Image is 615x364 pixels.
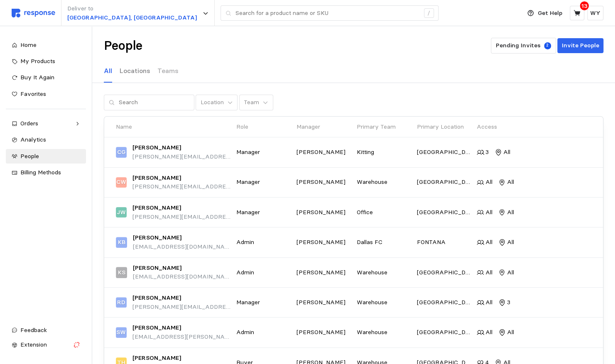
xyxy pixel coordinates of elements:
span: Extension [20,341,47,348]
p: All [507,178,514,187]
p: KS [118,268,125,277]
p: CW [116,178,126,187]
p: Deliver to [67,4,197,13]
p: [PERSON_NAME] [132,173,181,183]
span: Feedback [20,326,47,334]
h1: People [104,38,142,54]
p: [PERSON_NAME] [133,264,181,273]
p: KB [118,238,125,247]
p: WY [590,9,600,18]
p: CG [117,148,125,157]
p: Name [116,122,132,132]
p: [PERSON_NAME] [132,143,181,152]
p: Office [357,208,411,217]
p: 3 [485,148,489,157]
button: Feedback [6,323,86,338]
p: [PERSON_NAME] [132,293,181,303]
p: [PERSON_NAME] [296,268,351,277]
p: Invite People [562,41,599,50]
p: [PERSON_NAME] [132,203,181,213]
p: [PERSON_NAME] [296,238,351,247]
span: My Products [20,57,55,65]
p: All [485,298,492,307]
span: Analytics [20,136,46,143]
p: All [507,238,514,247]
p: [EMAIL_ADDRESS][DOMAIN_NAME] [133,272,230,281]
p: Warehouse [357,328,411,337]
p: Locations [120,66,150,76]
p: [PERSON_NAME] [296,298,351,307]
p: [GEOGRAPHIC_DATA], [GEOGRAPHIC_DATA] [417,268,471,277]
p: Manager [236,298,291,307]
span: 2 [546,42,549,49]
p: [PERSON_NAME] [296,328,351,337]
a: My Products [6,54,86,69]
a: Orders [6,116,86,131]
p: All [485,178,492,187]
p: Primary Location [417,122,463,132]
p: FONTANA [417,238,471,247]
p: Access [477,122,497,132]
input: Search for a product name or SKU [235,6,419,21]
p: Team [244,98,259,107]
p: [GEOGRAPHIC_DATA], [GEOGRAPHIC_DATA] [417,328,471,337]
button: Get Help [522,5,567,21]
p: RD [117,298,125,307]
p: Admin [236,268,291,277]
p: [GEOGRAPHIC_DATA], [GEOGRAPHIC_DATA] [67,13,197,22]
div: / [424,8,434,18]
span: People [20,152,39,160]
p: All [485,238,492,247]
p: SW [116,328,126,337]
p: [PERSON_NAME] [296,148,351,157]
p: Warehouse [357,298,411,307]
span: Billing Methods [20,169,61,176]
p: All [507,328,514,337]
a: Favorites [6,87,86,102]
p: [GEOGRAPHIC_DATA], [GEOGRAPHIC_DATA] [417,208,471,217]
p: [PERSON_NAME] [133,233,181,242]
p: [PERSON_NAME] [132,354,181,363]
button: Team [239,95,273,110]
button: 2Pending Invites [491,38,556,54]
p: [PERSON_NAME] [296,178,351,187]
input: Search [119,95,189,110]
p: Admin [236,238,291,247]
p: 13 [581,1,588,10]
p: All [104,66,112,76]
p: 3 [507,298,510,307]
p: [PERSON_NAME][EMAIL_ADDRESS][PERSON_NAME][DOMAIN_NAME] [132,182,230,191]
img: svg%3e [12,9,55,17]
p: Manager [236,208,291,217]
a: Home [6,38,86,53]
p: All [485,208,492,217]
p: Pending Invites [496,41,541,50]
p: Dallas FC [357,238,411,247]
p: Warehouse [357,178,411,187]
p: Role [236,122,248,132]
p: [EMAIL_ADDRESS][DOMAIN_NAME] [133,242,230,252]
p: Primary Team [357,122,396,132]
p: Location [201,98,224,107]
p: Manager [236,148,291,157]
button: WY [587,6,603,20]
p: All [507,208,514,217]
div: Orders [20,119,71,128]
p: All [485,268,492,277]
span: Buy It Again [20,73,54,81]
p: [PERSON_NAME] [132,323,181,332]
p: All [503,148,510,157]
span: Favorites [20,90,46,98]
p: Warehouse [357,268,411,277]
p: [PERSON_NAME][EMAIL_ADDRESS][PERSON_NAME][DOMAIN_NAME] [132,303,230,312]
p: Admin [236,328,291,337]
p: [PERSON_NAME] [296,208,351,217]
p: [GEOGRAPHIC_DATA], [GEOGRAPHIC_DATA] [417,178,471,187]
p: Teams [157,66,179,76]
p: All [485,328,492,337]
p: Kitting [357,148,411,157]
a: Buy It Again [6,70,86,85]
p: [GEOGRAPHIC_DATA], [GEOGRAPHIC_DATA] [417,148,471,157]
p: Manager [296,122,320,132]
button: Invite People [557,38,603,53]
